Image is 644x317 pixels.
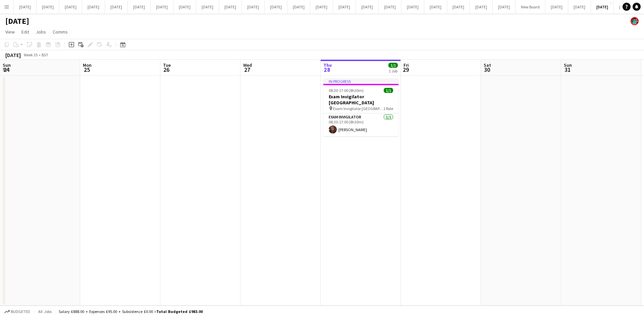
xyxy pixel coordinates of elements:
[470,0,493,13] button: [DATE]
[379,0,401,13] button: [DATE]
[196,0,219,13] button: [DATE]
[329,88,364,93] span: 08:30-17:00 (8h30m)
[82,66,92,73] span: 25
[563,66,572,73] span: 31
[173,0,196,13] button: [DATE]
[243,62,252,68] span: Wed
[36,29,46,35] span: Jobs
[333,106,383,111] span: Exam Invigilator [GEOGRAPHIC_DATA]
[14,0,37,13] button: [DATE]
[105,0,128,13] button: [DATE]
[3,28,17,36] a: View
[323,78,398,136] app-job-card: In progress08:30-17:00 (8h30m)1/1Exam Invigilator [GEOGRAPHIC_DATA] Exam Invigilator [GEOGRAPHIC_...
[310,0,333,13] button: [DATE]
[42,52,48,57] div: BST
[151,0,173,13] button: [DATE]
[483,66,491,73] span: 30
[402,66,409,73] span: 29
[384,88,393,93] span: 1/1
[37,0,59,13] button: [DATE]
[287,0,310,13] button: [DATE]
[265,0,287,13] button: [DATE]
[631,17,639,25] app-user-avatar: Oscar Peck
[333,0,356,13] button: [DATE]
[545,0,568,13] button: [DATE]
[19,28,32,36] a: Edit
[568,0,591,13] button: [DATE]
[383,106,393,111] span: 1 Role
[323,113,398,136] app-card-role: Exam Invigilator1/108:30-17:00 (8h30m)[PERSON_NAME]
[156,309,203,314] span: Total Budgeted £983.00
[37,309,53,314] span: All jobs
[356,0,379,13] button: [DATE]
[516,0,545,13] button: New Board
[424,0,447,13] button: [DATE]
[82,0,105,13] button: [DATE]
[22,52,39,57] span: Week 35
[50,28,70,36] a: Comms
[323,78,398,84] div: In progress
[322,66,332,73] span: 28
[11,309,30,314] span: Budgeted
[162,66,171,73] span: 26
[447,0,470,13] button: [DATE]
[21,29,29,35] span: Edit
[83,62,92,68] span: Mon
[484,62,491,68] span: Sat
[389,68,397,73] div: 1 Job
[242,66,252,73] span: 27
[242,0,265,13] button: [DATE]
[564,62,572,68] span: Sun
[3,308,31,315] button: Budgeted
[53,29,68,35] span: Comms
[59,0,82,13] button: [DATE]
[128,0,151,13] button: [DATE]
[591,0,614,13] button: [DATE]
[5,16,29,26] h1: [DATE]
[163,62,171,68] span: Tue
[401,0,424,13] button: [DATE]
[323,94,398,106] h3: Exam Invigilator [GEOGRAPHIC_DATA]
[33,28,49,36] a: Jobs
[614,0,637,13] button: [DATE]
[323,62,332,68] span: Thu
[404,62,409,68] span: Fri
[59,309,203,314] div: Salary £888.00 + Expenses £95.00 + Subsistence £0.00 =
[388,63,398,68] span: 1/1
[219,0,242,13] button: [DATE]
[2,66,11,73] span: 24
[5,29,15,35] span: View
[5,52,21,58] div: [DATE]
[493,0,516,13] button: [DATE]
[3,62,11,68] span: Sun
